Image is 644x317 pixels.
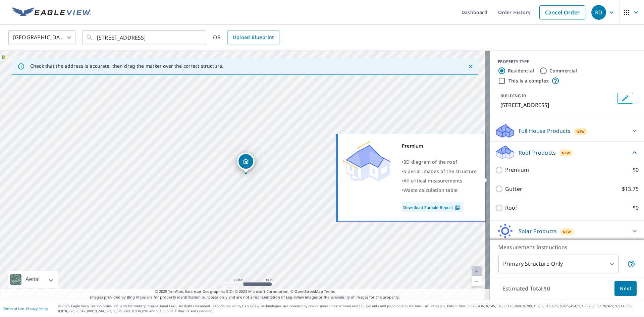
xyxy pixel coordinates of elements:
label: Commercial [549,67,577,74]
a: Privacy Policy [26,306,48,311]
p: $13.75 [622,185,639,193]
span: Upload Blueprint [233,33,274,42]
span: New [562,150,570,156]
p: Roof [505,204,518,212]
p: Solar Products [519,227,557,235]
p: [STREET_ADDRESS] [500,101,614,109]
div: Premium [402,141,477,151]
div: Aerial [8,271,58,288]
div: RD [591,5,606,20]
img: Pdf Icon [453,204,462,210]
a: Cancel Order [539,5,585,19]
a: Current Level 20, Zoom Out [472,276,482,286]
a: Terms [324,289,335,294]
label: This is a complex [508,77,549,84]
p: $0 [633,166,639,174]
p: Measurement Instructions [498,243,635,251]
p: Check that the address is accurate, then drag the marker over the correct structure. [30,63,223,69]
a: Upload Blueprint [227,30,279,45]
div: [GEOGRAPHIC_DATA] [8,28,75,47]
label: Residential [508,67,534,74]
a: Current Level 20, Zoom In Disabled [472,266,482,276]
img: EV Logo [12,7,91,17]
div: OR [213,30,279,45]
input: Search by address or latitude-longitude [97,28,193,47]
p: Gutter [505,185,522,193]
span: 5 aerial images of the structure [404,168,477,174]
span: © 2025 TomTom, Earthstar Geographics SIO, © 2025 Microsoft Corporation, © [155,289,335,295]
span: New [577,129,585,134]
div: • [402,167,477,176]
span: Your report will include only the primary structure on the property. For example, a detached gara... [627,260,635,268]
span: All critical measurements [404,177,462,184]
a: OpenStreetMap [294,289,323,294]
span: New [563,229,571,234]
div: Dropped pin, building 1, Residential property, 2597 State Highway P Owensville, MO 65066 [237,153,255,173]
span: Next [620,284,631,293]
button: Edit building 1 [617,93,633,104]
span: Waste calculation table [404,187,458,193]
a: Terms of Use [3,306,24,311]
p: $0 [633,204,639,212]
p: Full House Products [519,127,571,135]
button: Next [614,281,637,296]
span: 3D diagram of the roof [404,159,457,165]
div: • [402,186,477,195]
p: © 2025 Eagle View Technologies, Inc. and Pictometry International Corp. All Rights Reserved. Repo... [58,304,641,314]
div: Aerial [23,271,42,288]
p: BUILDING ID [500,93,526,99]
p: Premium [505,166,529,174]
p: | [3,307,48,311]
div: • [402,176,477,186]
p: Estimated Total: $0 [497,281,555,296]
div: Full House ProductsNew [495,123,639,139]
div: Roof ProductsNew [495,145,639,160]
p: Roof Products [519,149,556,157]
div: Primary Structure Only [498,255,619,273]
div: Solar ProductsNew [495,223,639,239]
div: PROPERTY TYPE [498,59,636,65]
button: Close [466,62,475,71]
img: Premium [343,141,390,181]
a: Download Sample Report [402,202,464,212]
div: • [402,157,477,167]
